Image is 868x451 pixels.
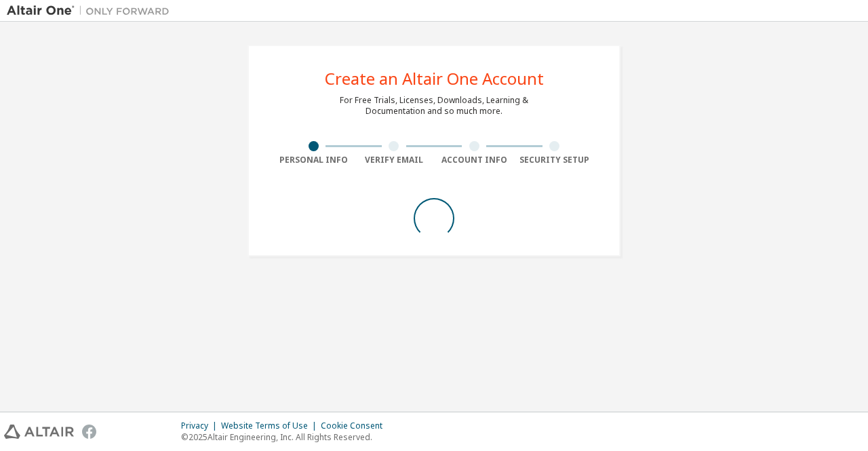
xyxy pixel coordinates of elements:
[7,4,176,18] img: Altair One
[321,420,391,431] div: Cookie Consent
[325,71,544,87] div: Create an Altair One Account
[181,420,221,431] div: Privacy
[273,155,354,165] div: Personal Info
[354,155,435,165] div: Verify Email
[340,95,528,117] div: For Free Trials, Licenses, Downloads, Learning & Documentation and so much more.
[434,155,515,165] div: Account Info
[181,431,391,443] p: © 2025 Altair Engineering, Inc. All Rights Reserved.
[82,425,96,439] img: facebook.svg
[4,425,74,439] img: altair_logo.svg
[515,155,595,165] div: Security Setup
[221,420,321,431] div: Website Terms of Use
